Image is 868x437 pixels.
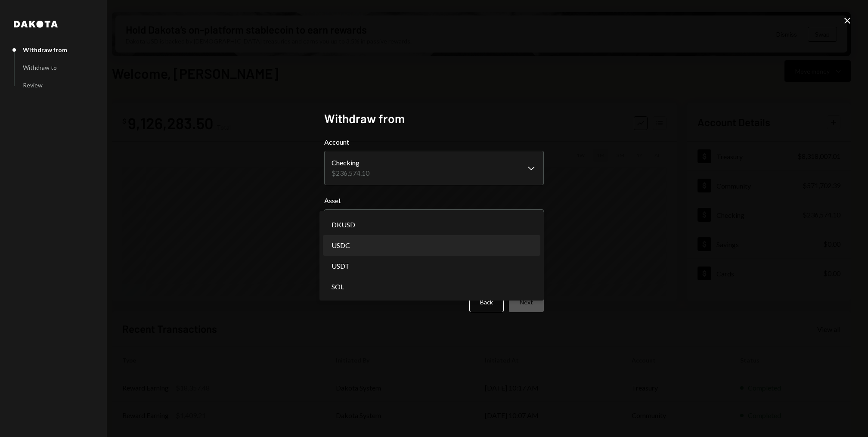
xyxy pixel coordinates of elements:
[23,81,43,89] div: Review
[23,64,57,71] div: Withdraw to
[324,209,544,233] button: Asset
[324,110,544,127] h2: Withdraw from
[324,151,544,185] button: Account
[23,46,67,53] div: Withdraw from
[324,195,544,206] label: Asset
[332,220,355,230] span: DKUSD
[469,292,504,312] button: Back
[332,261,350,271] span: USDT
[332,240,350,251] span: USDC
[324,137,544,147] label: Account
[332,282,344,292] span: SOL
